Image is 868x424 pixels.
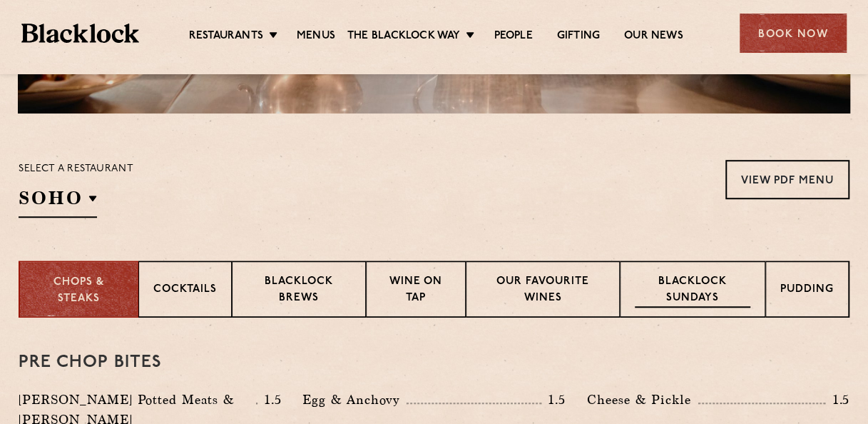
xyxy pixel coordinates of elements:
[780,282,834,300] p: Pudding
[257,390,282,409] p: 1.5
[347,29,460,45] a: The Blacklock Way
[541,390,566,409] p: 1.5
[247,274,351,308] p: Blacklock Brews
[587,390,698,410] p: Cheese & Pickle
[825,390,849,409] p: 1.5
[297,29,335,45] a: Menus
[557,29,600,45] a: Gifting
[19,160,133,178] p: Select a restaurant
[153,282,217,300] p: Cocktails
[740,14,847,53] div: Book Now
[19,353,849,372] h3: Pre Chop Bites
[21,24,139,44] img: BL_Textured_Logo-footer-cropped.svg
[481,274,604,308] p: Our favourite wines
[635,274,750,308] p: Blacklock Sundays
[494,29,532,45] a: People
[725,160,849,199] a: View PDF Menu
[302,390,407,410] p: Egg & Anchovy
[381,274,451,308] p: Wine on Tap
[624,29,683,45] a: Our News
[34,275,123,307] p: Chops & Steaks
[189,29,263,45] a: Restaurants
[19,186,97,218] h2: SOHO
